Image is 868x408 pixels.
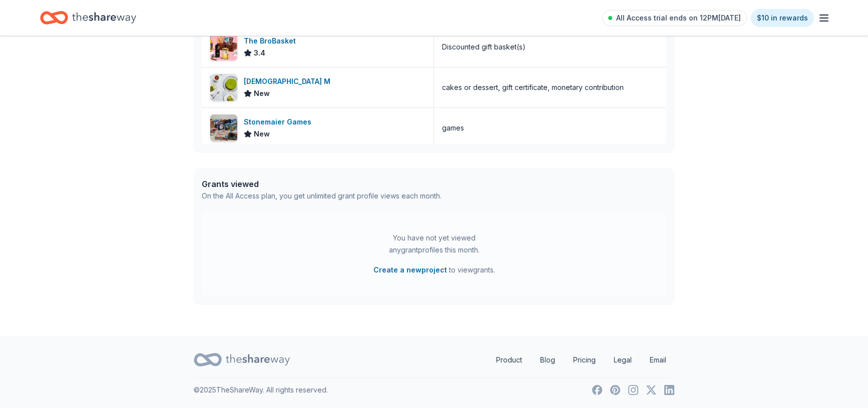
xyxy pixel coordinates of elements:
span: New [254,87,270,99]
div: Discounted gift basket(s) [442,41,526,53]
div: cakes or dessert, gift certificate, monetary contribution [442,81,624,93]
a: Home [40,6,136,29]
nav: quick links [488,350,674,370]
img: Image for The BroBasket [210,33,237,60]
a: Legal [606,350,640,370]
a: Pricing [565,350,604,370]
a: Blog [532,350,563,370]
span: All Access trial ends on 12PM[DATE] [616,12,741,24]
a: Email [642,350,674,370]
div: On the All Access plan, you get unlimited grant profile views each month. [202,190,442,202]
div: [DEMOGRAPHIC_DATA] M [244,75,334,87]
p: © 2025 TheShareWay. All rights reserved. [194,384,328,396]
span: New [254,128,270,140]
button: Create a newproject [373,264,447,276]
div: The BroBasket [244,35,300,47]
img: Image for Lady M [210,74,237,101]
div: You have not yet viewed any grant profiles this month. [371,232,497,256]
img: Image for Stonemaier Games [210,114,237,141]
a: Product [488,350,530,370]
a: All Access trial ends on 12PM[DATE] [602,10,747,26]
div: Grants viewed [202,178,442,190]
span: to view grants . [373,264,495,276]
span: 3.4 [254,47,265,59]
a: $10 in rewards [751,9,814,27]
div: games [442,122,464,134]
div: Stonemaier Games [244,116,315,128]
